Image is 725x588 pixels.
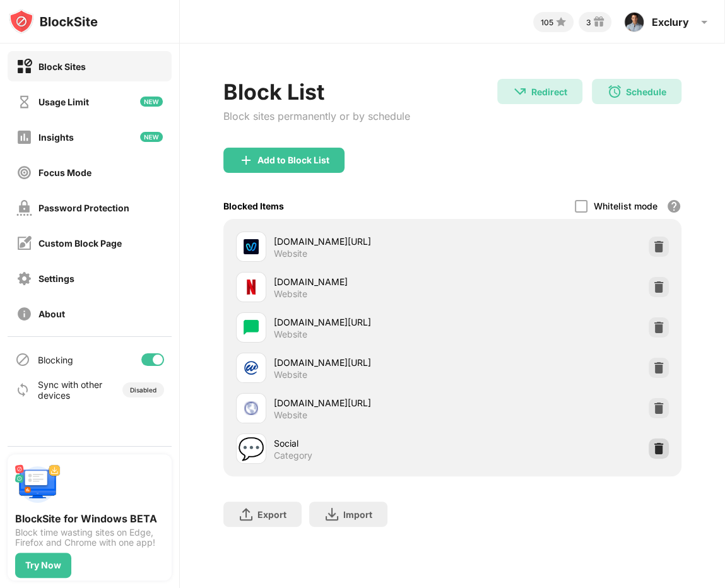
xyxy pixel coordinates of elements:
[15,462,61,507] img: push-desktop.svg
[16,306,32,322] img: about-off.svg
[15,352,30,367] img: blocking-icon.svg
[140,132,163,142] img: new-icon.svg
[274,437,452,450] div: Social
[15,527,164,548] div: Block time wasting sites on Edge, Firefox and Chrome with one app!
[624,12,644,32] img: AGNmyxbEjDMunfU7yF76ZyYYi7ECoePLl2WixhPj-LYOlQ=s96-c
[223,79,410,105] div: Block List
[38,238,122,249] div: Custom Block Page
[274,315,452,329] div: [DOMAIN_NAME][URL]
[343,509,372,520] div: Import
[586,18,591,27] div: 3
[274,396,452,409] div: [DOMAIN_NAME][URL]
[16,235,32,251] img: customize-block-page-off.svg
[274,450,312,461] div: Category
[274,275,452,288] div: [DOMAIN_NAME]
[16,59,32,74] img: block-on.svg
[38,97,89,107] div: Usage Limit
[244,360,259,375] img: favicons
[257,155,329,165] div: Add to Block List
[553,15,569,30] img: points-small.svg
[38,355,73,365] div: Blocking
[274,409,307,421] div: Website
[238,436,264,462] div: 💬
[257,509,286,520] div: Export
[274,356,452,369] div: [DOMAIN_NAME][URL]
[274,369,307,380] div: Website
[16,94,32,110] img: time-usage-off.svg
[244,239,259,254] img: favicons
[274,248,307,259] div: Website
[38,61,86,72] div: Block Sites
[130,386,156,394] div: Disabled
[244,401,259,416] img: favicons
[541,18,553,27] div: 105
[15,382,30,397] img: sync-icon.svg
[9,9,98,34] img: logo-blocksite.svg
[591,15,606,30] img: reward-small.svg
[140,97,163,107] img: new-icon.svg
[594,201,657,211] div: Whitelist mode
[38,379,103,401] div: Sync with other devices
[223,110,410,122] div: Block sites permanently or by schedule
[38,203,129,213] div: Password Protection
[38,309,65,319] div: About
[244,279,259,295] img: favicons
[38,132,74,143] div: Insights
[274,235,452,248] div: [DOMAIN_NAME][URL]
[16,165,32,180] img: focus-off.svg
[15,512,164,525] div: BlockSite for Windows BETA
[652,16,689,28] div: Exclury
[274,288,307,300] div: Website
[25,560,61,570] div: Try Now
[626,86,666,97] div: Schedule
[223,201,284,211] div: Blocked Items
[531,86,567,97] div: Redirect
[16,271,32,286] img: settings-off.svg
[274,329,307,340] div: Website
[38,273,74,284] div: Settings
[244,320,259,335] img: favicons
[38,167,91,178] div: Focus Mode
[16,200,32,216] img: password-protection-off.svg
[16,129,32,145] img: insights-off.svg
